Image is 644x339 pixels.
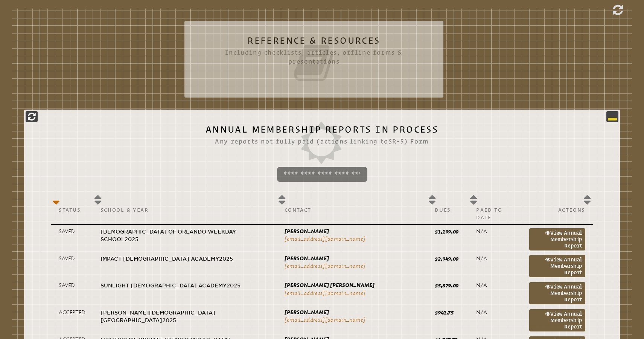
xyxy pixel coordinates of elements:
a: View Annual Membership Report [529,228,585,250]
p: Saved [59,282,85,289]
p: N/A [476,282,514,289]
p: 1,199.00 [435,228,461,235]
p: 2,949.00 [435,255,461,263]
a: View Annual Membership Report [529,309,585,331]
p: Accepted [59,309,85,316]
p: N/A [476,228,514,235]
span: [PERSON_NAME] [285,309,329,316]
a: [EMAIL_ADDRESS][DOMAIN_NAME] [285,290,366,296]
h2: Reference & Resources [199,36,428,84]
a: View Annual Membership Report [529,255,585,277]
p: Status [59,206,85,214]
span: [PERSON_NAME] [285,228,329,235]
a: [EMAIL_ADDRESS][DOMAIN_NAME] [285,263,366,269]
p: Dues [435,206,461,214]
span: [PERSON_NAME] [PERSON_NAME] [285,282,375,289]
p: [PERSON_NAME][DEMOGRAPHIC_DATA][GEOGRAPHIC_DATA] 2025 [100,309,269,324]
p: School & Year [100,206,269,214]
a: [EMAIL_ADDRESS][DOMAIN_NAME] [285,317,366,323]
h2: Annual Membership Reports in Process [39,125,605,164]
p: Contact [285,206,420,214]
p: Saved [59,228,85,235]
p: Paid to Date [476,206,514,221]
p: Sunlight [DEMOGRAPHIC_DATA] Academy 2025 [100,282,269,289]
p: 941.75 [435,309,461,316]
a: View Annual Membership Report [529,282,585,304]
p: Impact [DEMOGRAPHIC_DATA] Academy 2025 [100,255,269,263]
a: [EMAIL_ADDRESS][DOMAIN_NAME] [285,236,366,242]
p: N/A [476,309,514,316]
p: Actions [529,206,585,214]
p: [DEMOGRAPHIC_DATA] of Orlando Weekday School 2025 [100,228,269,243]
p: Saved [59,255,85,263]
p: 5,879.00 [435,282,461,289]
p: N/A [476,255,514,263]
span: [PERSON_NAME] [285,255,329,262]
